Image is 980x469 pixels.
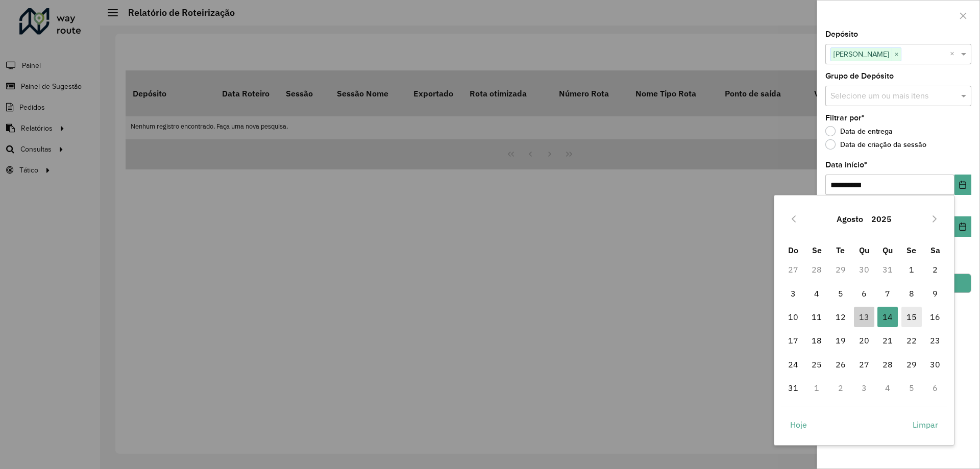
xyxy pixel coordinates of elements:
[923,282,947,305] td: 9
[805,258,828,281] td: 28
[852,258,876,281] td: 30
[923,376,947,400] td: 6
[781,305,805,329] td: 10
[925,307,945,327] span: 16
[900,329,923,352] td: 22
[825,112,865,124] label: Filtrar por
[781,376,805,400] td: 31
[781,282,805,305] td: 3
[877,283,898,304] span: 7
[805,282,828,305] td: 4
[781,414,816,435] button: Hoje
[854,307,874,327] span: 13
[877,307,898,327] span: 14
[830,330,851,351] span: 19
[923,305,947,329] td: 16
[854,354,874,375] span: 27
[781,329,805,352] td: 17
[900,282,923,305] td: 8
[904,414,947,435] button: Limpar
[781,258,805,281] td: 27
[832,207,867,231] button: Choose Month
[925,283,945,304] span: 9
[825,28,858,40] label: Depósito
[836,245,845,255] span: Te
[825,126,893,136] label: Data de entrega
[901,307,922,327] span: 15
[901,259,922,280] span: 1
[828,329,852,352] td: 19
[830,307,851,327] span: 12
[867,207,896,231] button: Choose Year
[913,418,938,431] span: Limpar
[806,330,827,351] span: 18
[783,283,803,304] span: 3
[901,354,922,375] span: 29
[930,245,940,255] span: Sa
[852,353,876,376] td: 27
[828,258,852,281] td: 29
[876,258,899,281] td: 31
[876,305,899,329] td: 14
[854,330,874,351] span: 20
[828,376,852,400] td: 2
[923,258,947,281] td: 2
[783,307,803,327] span: 10
[806,354,827,375] span: 25
[806,283,827,304] span: 4
[883,245,893,255] span: Qu
[876,376,899,400] td: 4
[852,329,876,352] td: 20
[950,48,959,60] span: Clear all
[954,216,971,237] button: Choose Date
[877,354,898,375] span: 28
[900,258,923,281] td: 1
[805,376,828,400] td: 1
[925,330,945,351] span: 23
[892,48,901,61] span: ×
[876,329,899,352] td: 21
[783,378,803,398] span: 31
[831,48,892,60] span: [PERSON_NAME]
[852,376,876,400] td: 3
[877,330,898,351] span: 21
[852,282,876,305] td: 6
[825,70,894,82] label: Grupo de Depósito
[783,330,803,351] span: 17
[954,175,971,195] button: Choose Date
[828,353,852,376] td: 26
[876,353,899,376] td: 28
[876,282,899,305] td: 7
[925,259,945,280] span: 2
[828,305,852,329] td: 12
[805,305,828,329] td: 11
[926,211,943,227] button: Next Month
[901,283,922,304] span: 8
[900,353,923,376] td: 29
[900,305,923,329] td: 15
[790,418,807,431] span: Hoje
[923,329,947,352] td: 23
[925,354,945,375] span: 30
[825,139,926,150] label: Data de criação da sessão
[906,245,916,255] span: Se
[900,376,923,400] td: 5
[830,354,851,375] span: 26
[774,195,954,446] div: Choose Date
[783,354,803,375] span: 24
[805,329,828,352] td: 18
[806,307,827,327] span: 11
[805,353,828,376] td: 25
[923,353,947,376] td: 30
[852,305,876,329] td: 13
[854,283,874,304] span: 6
[830,283,851,304] span: 5
[786,211,802,227] button: Previous Month
[859,245,869,255] span: Qu
[828,282,852,305] td: 5
[781,353,805,376] td: 24
[788,245,798,255] span: Do
[901,330,922,351] span: 22
[812,245,822,255] span: Se
[825,159,867,171] label: Data início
